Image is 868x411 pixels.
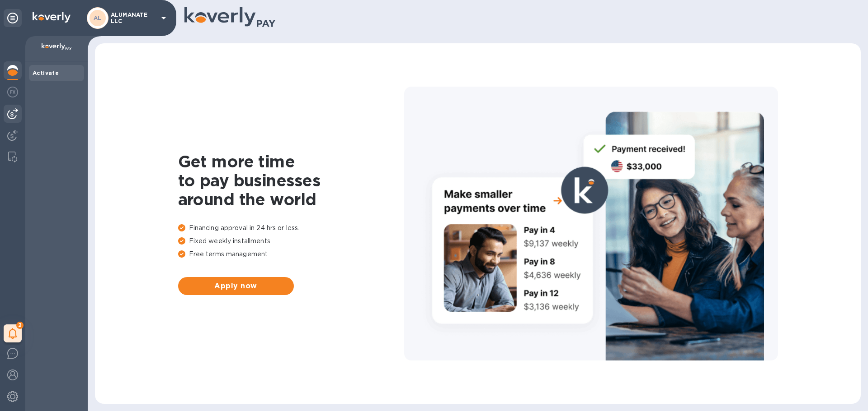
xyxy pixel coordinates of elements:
p: ALUMANATE LLC [111,12,156,24]
b: Activate [33,69,59,76]
span: 2 [16,322,24,329]
span: Apply now [185,281,287,291]
div: Unpin categories [4,9,22,27]
b: AL [94,14,102,21]
button: Apply now [178,277,294,295]
img: Logo [33,12,71,23]
img: Foreign exchange [7,87,18,97]
p: Financing approval in 24 hrs or less. [178,223,404,233]
h1: Get more time to pay businesses around the world [178,152,404,209]
p: Free terms management. [178,249,404,259]
p: Fixed weekly installments. [178,236,404,246]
